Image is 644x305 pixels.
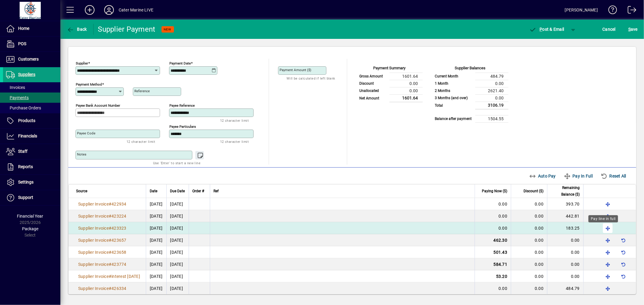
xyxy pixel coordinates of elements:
[18,195,33,200] span: Support
[498,226,507,231] span: 0.00
[150,226,163,231] span: [DATE]
[482,188,507,194] span: Paying Now ($)
[280,68,311,72] mat-label: Payment Amount ($)
[494,250,508,255] span: 501.43
[494,262,508,267] span: 584.71
[6,105,41,110] span: Purchase Orders
[76,285,129,292] a: Supplier Invoice#426334
[535,262,543,267] span: 0.00
[150,286,163,291] span: [DATE]
[67,27,87,32] span: Back
[3,82,60,93] a: Invoices
[76,225,129,231] a: Supplier Invoice#423323
[166,198,189,210] td: [DATE]
[17,214,43,219] span: Financial Year
[150,274,163,279] span: [DATE]
[535,286,543,291] span: 0.00
[134,89,150,93] mat-label: Reference
[603,24,616,34] span: Cancel
[78,214,109,219] span: Supplier Invoice
[571,238,580,243] span: 0.00
[432,87,475,94] td: 2 Months
[604,1,617,21] a: Knowledge Base
[111,238,127,243] span: 423657
[77,152,86,156] mat-label: Notes
[356,87,389,94] td: Unallocated
[169,124,196,129] mat-label: Payee Particulars
[566,226,580,231] span: 183.25
[535,250,543,255] span: 0.00
[78,238,109,243] span: Supplier Invoice
[111,250,127,255] span: 423658
[111,274,140,279] span: interest [DATE]
[535,226,543,231] span: 0.00
[80,5,99,15] button: Add
[18,26,29,31] span: Home
[150,202,163,206] span: [DATE]
[109,286,111,291] span: #
[432,102,475,109] td: Total
[432,115,475,122] td: Balance after payment
[150,188,157,194] span: Date
[627,24,639,35] button: Save
[475,102,508,109] td: 3106.19
[76,213,129,219] a: Supplier Invoice#423224
[571,262,580,267] span: 0.00
[76,61,88,65] mat-label: Supplier
[628,24,638,34] span: ave
[498,214,507,219] span: 0.00
[356,65,423,73] div: Payment Summary
[111,226,127,231] span: 423323
[535,274,543,279] span: 0.00
[3,159,60,175] a: Reports
[535,202,543,206] span: 0.00
[109,274,111,279] span: #
[389,80,423,87] td: 0.00
[18,134,37,138] span: Financials
[3,93,60,103] a: Payments
[432,73,475,80] td: Current Month
[475,115,508,122] td: 1504.55
[99,5,119,15] button: Profile
[494,238,508,243] span: 462.30
[150,250,163,255] span: [DATE]
[76,261,129,268] a: Supplier Invoice#423774
[109,202,111,206] span: #
[3,129,60,144] a: Financials
[153,159,200,166] mat-hint: Use 'Enter' to start a new line
[109,262,111,267] span: #
[150,238,163,243] span: [DATE]
[78,286,109,291] span: Supplier Invoice
[76,201,129,207] a: Supplier Invoice#422934
[3,103,60,113] a: Purchase Orders
[111,286,127,291] span: 426334
[166,258,189,270] td: [DATE]
[588,215,618,222] div: Pay line in full
[432,94,475,102] td: 3 Months (and over)
[475,87,508,94] td: 2621.40
[432,65,508,73] div: Supplier Balances
[389,87,423,94] td: 0.00
[18,180,34,184] span: Settings
[150,214,163,219] span: [DATE]
[214,188,219,194] span: Ref
[287,75,335,82] mat-hint: Will be calculated if left blank
[535,238,543,243] span: 0.00
[6,85,25,90] span: Invoices
[529,27,564,32] span: ost & Email
[169,103,195,108] mat-label: Payee Reference
[76,249,129,256] a: Supplier Invoice#423658
[598,171,629,181] button: Reset All
[540,27,543,32] span: P
[166,210,189,222] td: [DATE]
[628,27,631,32] span: S
[18,41,26,46] span: POS
[166,222,189,234] td: [DATE]
[109,226,111,231] span: #
[119,5,153,15] div: Cater Marine LIVE
[3,144,60,159] a: Staff
[356,73,389,80] td: Gross Amount
[498,286,507,291] span: 0.00
[76,82,102,86] mat-label: Payment method
[356,94,389,102] td: Net Amount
